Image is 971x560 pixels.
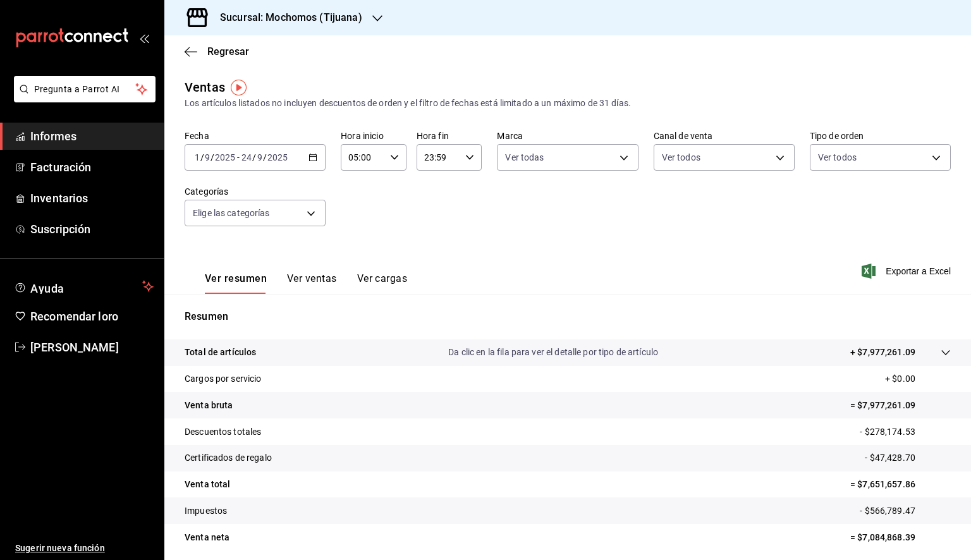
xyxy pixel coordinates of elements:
font: = $7,977,261.09 [850,400,915,410]
div: pestañas de navegación [205,272,407,294]
font: - $278,174.53 [860,427,915,437]
font: Da clic en la fila para ver el detalle por tipo de artículo [448,347,658,357]
font: Marca [497,131,523,141]
font: / [211,152,214,162]
font: Ver todos [818,152,857,162]
font: Sugerir nueva función [15,543,105,553]
input: ---- [267,152,288,162]
font: Ver ventas [287,272,337,284]
font: Exportar a Excel [886,266,951,276]
font: Canal de venta [654,131,713,141]
font: Recomendar loro [30,310,118,323]
font: Certificados de regalo [185,453,272,463]
font: Cargos por servicio [185,374,262,384]
img: Marcador de información sobre herramientas [231,80,247,95]
font: Regresar [207,46,249,58]
font: Los artículos listados no incluyen descuentos de orden y el filtro de fechas está limitado a un m... [185,98,631,108]
font: = $7,084,868.39 [850,532,915,542]
input: -- [257,152,263,162]
font: Categorías [185,186,228,197]
font: - $47,428.70 [865,453,915,463]
button: Exportar a Excel [864,264,951,279]
font: - [237,152,240,162]
font: Ventas [185,80,225,95]
font: [PERSON_NAME] [30,341,119,354]
font: = $7,651,657.86 [850,479,915,489]
font: + $7,977,261.09 [850,347,915,357]
font: / [263,152,267,162]
font: Ayuda [30,282,64,295]
button: Pregunta a Parrot AI [14,76,156,102]
font: Tipo de orden [810,131,864,141]
input: -- [241,152,252,162]
font: Ver cargas [357,272,408,284]
font: Ver todas [505,152,544,162]
font: Total de artículos [185,347,256,357]
font: / [252,152,256,162]
font: - $566,789.47 [860,506,915,516]
font: / [200,152,204,162]
font: Resumen [185,310,228,322]
font: Facturación [30,161,91,174]
font: Descuentos totales [185,427,261,437]
input: -- [194,152,200,162]
input: -- [204,152,211,162]
a: Pregunta a Parrot AI [9,92,156,105]
font: Sucursal: Mochomos (Tijuana) [220,11,362,23]
input: ---- [214,152,236,162]
font: Suscripción [30,222,90,236]
font: Venta bruta [185,400,233,410]
font: Venta neta [185,532,229,542]
font: Impuestos [185,506,227,516]
font: Hora inicio [341,131,383,141]
button: Regresar [185,46,249,58]
font: Hora fin [417,131,449,141]
font: Ver todos [662,152,700,162]
font: Pregunta a Parrot AI [34,84,120,94]
font: Informes [30,130,76,143]
font: Inventarios [30,192,88,205]
font: Venta total [185,479,230,489]
font: Fecha [185,131,209,141]
font: Elige las categorías [193,208,270,218]
font: Ver resumen [205,272,267,284]
font: + $0.00 [885,374,915,384]
button: abrir_cajón_menú [139,33,149,43]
